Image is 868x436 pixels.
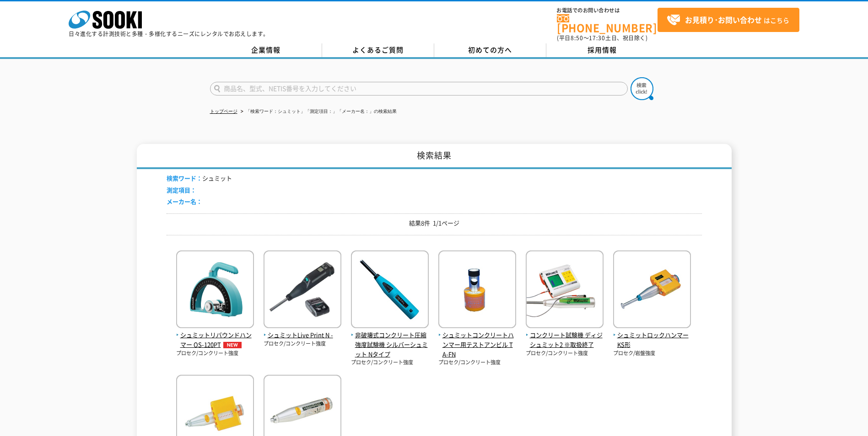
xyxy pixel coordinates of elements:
[526,330,604,350] span: コンクリート試験機 ディジシュミット2 ※取扱終了
[351,359,429,367] p: プロセク/コンクリート強度
[167,174,232,183] li: シュミット
[167,186,196,194] span: 測定項目：
[526,321,604,349] a: コンクリート試験機 ディジシュミット2 ※取扱終了
[351,321,429,359] a: 非破壊式コンクリート圧縮強度試験機 シルバーシュミット Nタイプ
[438,330,516,359] span: シュミットコンクリートハンマー用テストアンビル TA-FN
[69,31,269,37] p: 日々進化する計測技術と多種・多様化するニーズにレンタルでお応えします。
[438,321,516,359] a: シュミットコンクリートハンマー用テストアンビル TA-FN
[167,197,202,206] span: メーカー名：
[176,350,254,357] p: プロセク/コンクリート強度
[571,34,583,42] span: 8:50
[438,250,516,330] img: TA-FN
[210,82,628,96] input: 商品名、型式、NETIS番号を入力してください
[438,359,516,367] p: プロセク/コンクリート強度
[137,144,732,169] h1: 検索結果
[557,34,647,42] span: (平日 ～ 土日、祝日除く)
[557,14,658,33] a: [PHONE_NUMBER]
[557,8,658,13] span: お電話でのお問い合わせは
[351,250,429,330] img: シルバーシュミット Nタイプ
[667,13,789,27] span: はこちら
[176,330,254,350] span: シュミットリバウンドハンマー OS-120PT
[685,14,762,25] strong: お見積り･お問い合わせ
[589,34,605,42] span: 17:30
[631,77,653,100] img: btn_search.png
[613,321,691,349] a: シュミットロックハンマー KS形
[264,330,341,340] span: シュミットLive Print N -
[210,43,322,57] a: 企業情報
[167,218,702,228] p: 結果8件 1/1ページ
[546,43,658,57] a: 採用情報
[210,109,237,114] a: トップページ
[176,321,254,349] a: シュミットリバウンドハンマー OS-120PTNEW
[613,350,691,357] p: プロセク/岩盤強度
[167,174,202,182] span: 検索ワード：
[434,43,546,57] a: 初めての方へ
[351,330,429,359] span: 非破壊式コンクリート圧縮強度試験機 シルバーシュミット Nタイプ
[239,107,397,117] li: 「検索ワード：シュミット」「測定項目：」「メーカー名：」の検索結果
[613,330,691,350] span: シュミットロックハンマー KS形
[176,250,254,330] img: OS-120PT
[264,250,341,330] img: -
[526,350,604,357] p: プロセク/コンクリート強度
[322,43,434,57] a: よくあるご質問
[264,340,341,348] p: プロセク/コンクリート強度
[658,8,799,32] a: お見積り･お問い合わせはこちら
[526,250,604,330] img: ディジシュミット2 ※取扱終了
[468,45,512,55] span: 初めての方へ
[221,342,244,348] img: NEW
[613,250,691,330] img: KS形
[264,321,341,340] a: シュミットLive Print N -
